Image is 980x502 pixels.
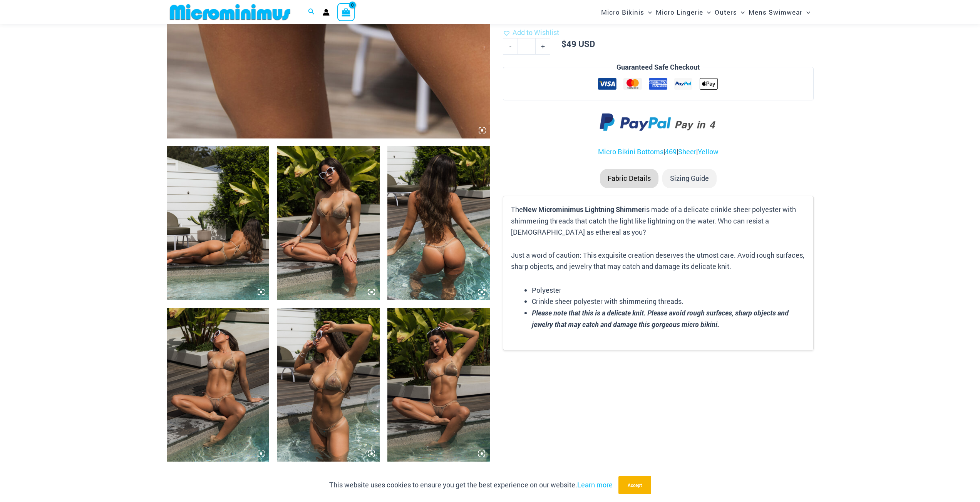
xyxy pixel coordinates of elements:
a: - [503,38,518,54]
a: Mens SwimwearMenu ToggleMenu Toggle [747,2,812,22]
li: Sizing Guide [662,169,717,188]
img: Lightning Shimmer Glittering Dunes 317 Tri Top 469 Thong [387,308,490,462]
p: The is made of a delicate crinkle sheer polyester with shimmering threads that catch the light li... [511,204,805,272]
img: Lightning Shimmer Glittering Dunes 317 Tri Top 469 Thong [277,146,380,300]
img: Lightning Shimmer Glittering Dunes 317 Tri Top 469 Thong [387,146,490,300]
a: Micro Bikini Bottoms [598,147,663,156]
p: | | | [503,146,813,158]
li: Polyester [532,285,805,296]
b: New Microminimus Lightning Shimmer [523,205,644,214]
img: Lightning Shimmer Glittering Dunes 317 Tri Top 469 Thong [277,308,380,462]
legend: Guaranteed Safe Checkout [613,62,703,73]
span: Micro Bikinis [601,2,644,22]
a: Learn more [577,480,613,489]
span: Outers [715,2,737,22]
span: Menu Toggle [703,2,711,22]
a: 469 [665,147,677,156]
img: MM SHOP LOGO FLAT [167,3,293,21]
a: View Shopping Cart, empty [337,3,355,21]
nav: Site Navigation [598,1,814,23]
span: Add to Wishlist [513,28,559,37]
li: Crinkle sheer polyester with shimmering threads. [532,296,805,307]
a: Micro BikinisMenu ToggleMenu Toggle [599,2,654,22]
a: Account icon link [323,9,330,16]
img: Lightning Shimmer Glittering Dunes 317 Tri Top 469 Thong [167,308,270,462]
img: Lightning Shimmer Glittering Dunes 317 Tri Top 469 Thong [167,146,270,300]
p: This website uses cookies to ensure you get the best experience on our website. [329,479,613,491]
a: Search icon link [308,7,315,17]
span: Menu Toggle [644,2,652,22]
a: Add to Wishlist [503,27,559,38]
bdi: 49 USD [561,38,595,49]
a: Yellow [698,147,719,156]
span: Micro Lingerie [656,2,703,22]
a: Sheer [678,147,696,156]
a: Micro LingerieMenu ToggleMenu Toggle [654,2,713,22]
strong: Please note that this is a delicate knit. Please avoid rough surfaces, sharp objects and jewelry ... [532,308,789,329]
span: Menu Toggle [737,2,745,22]
span: Menu Toggle [802,2,810,22]
input: Product quantity [518,38,536,54]
a: OutersMenu ToggleMenu Toggle [713,2,747,22]
a: + [536,38,550,54]
span: $ [561,38,566,49]
li: Fabric Details [600,169,658,188]
span: Mens Swimwear [749,2,802,22]
button: Accept [618,476,651,494]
